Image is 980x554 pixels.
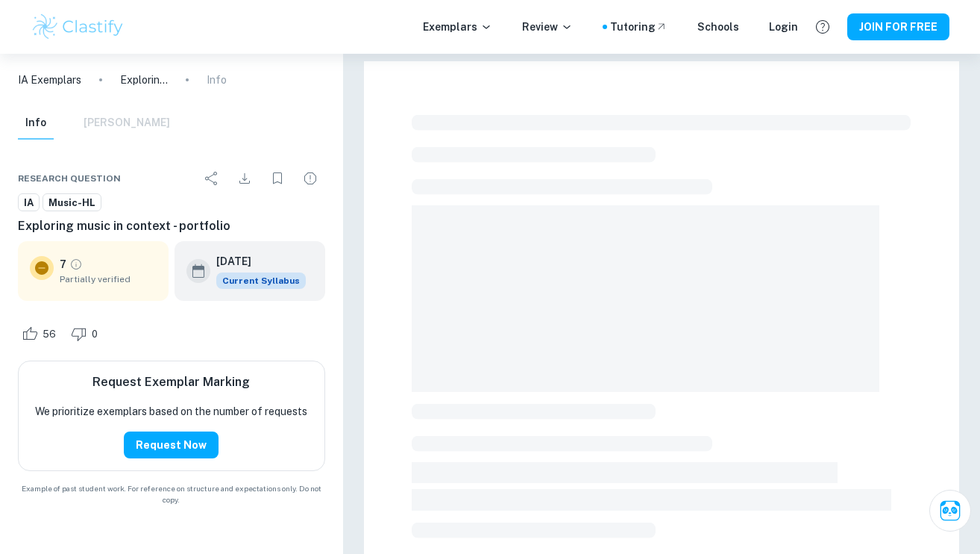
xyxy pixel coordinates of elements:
p: We prioritize exemplars based on the number of requests [35,403,307,420]
a: Grade partially verified [69,258,83,271]
span: Current Syllabus [216,273,306,289]
span: 56 [34,327,64,342]
h6: Request Exemplar Marking [92,373,250,391]
span: Research question [18,172,121,185]
button: Help and Feedback [810,14,835,40]
p: Exemplars [423,19,492,35]
span: IA [19,196,39,211]
p: Review [522,19,573,35]
img: Clastify logo [31,12,125,42]
span: 0 [84,327,106,342]
div: This exemplar is based on the current syllabus. Feel free to refer to it for inspiration/ideas wh... [216,273,306,289]
div: Bookmark [263,164,292,193]
button: Ask Clai [929,490,971,532]
p: 7 [60,256,66,273]
button: Request Now [124,432,219,458]
p: Info [207,72,227,88]
div: Like [18,322,64,346]
span: Example of past student work. For reference on structure and expectations only. Do not copy. [18,483,325,505]
a: IA Exemplars [18,72,81,88]
a: IA [18,193,40,212]
a: Tutoring [610,19,668,35]
a: Schools [697,19,739,35]
h6: [DATE] [216,253,294,270]
div: Share [197,164,227,193]
div: Download [230,164,260,193]
span: Partially verified [60,273,157,286]
a: Music-HL [43,193,101,212]
button: JOIN FOR FREE [847,13,949,40]
div: Dislike [67,322,106,346]
div: Report issue [295,164,325,193]
button: Info [18,107,54,140]
span: Music-HL [43,196,101,211]
p: Exploring music in context - portfolio [120,72,168,88]
a: Login [769,19,798,35]
h6: Exploring music in context - portfolio [18,217,325,235]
